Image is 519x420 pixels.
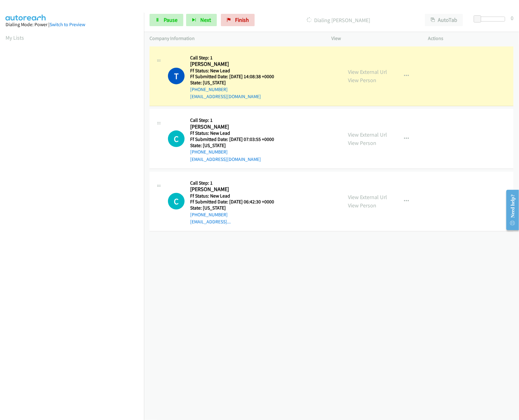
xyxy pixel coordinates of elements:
a: View Person [348,77,377,84]
p: Actions [428,35,513,42]
a: View Person [348,139,377,146]
h5: Ff Submitted Date: [DATE] 07:03:55 +0000 [190,136,282,142]
h2: [PERSON_NAME] [190,123,282,130]
button: Next [186,14,217,26]
a: [PHONE_NUMBER] [190,149,228,155]
div: Delay between calls (in seconds) [477,17,505,22]
p: Company Information [150,35,321,42]
h5: Ff Status: New Lead [190,68,282,74]
span: Pause [164,16,178,23]
h5: State: [US_STATE] [190,80,282,86]
a: View Person [348,202,377,209]
p: View [332,35,417,42]
a: Switch to Preview [50,22,85,27]
h2: [PERSON_NAME] [190,186,282,193]
h5: Ff Submitted Date: [DATE] 06:42:30 +0000 [190,199,282,205]
span: Finish [235,16,249,23]
h5: State: [US_STATE] [190,205,282,211]
a: View External Url [348,194,387,201]
p: Dialing [PERSON_NAME] [263,16,414,24]
a: [PHONE_NUMBER] [190,212,228,218]
a: View External Url [348,68,387,75]
a: Finish [221,14,255,26]
button: AutoTab [425,14,463,26]
h5: Ff Status: New Lead [190,130,282,136]
h2: [PERSON_NAME] [190,61,282,68]
a: [EMAIL_ADDRESS][DOMAIN_NAME] [190,94,261,99]
iframe: Resource Center [501,186,519,234]
h1: T [168,68,185,84]
div: The call is yet to be attempted [168,193,185,210]
a: Pause [150,14,183,26]
h5: Ff Status: New Lead [190,193,282,199]
a: [EMAIL_ADDRESS][DOMAIN_NAME] [190,156,261,162]
iframe: Dialpad [6,47,144,340]
a: [PHONE_NUMBER] [190,86,228,92]
div: 0 [511,14,513,22]
h5: Call Step: 1 [190,55,282,61]
h1: C [168,130,185,147]
span: Next [200,16,211,23]
a: View External Url [348,131,387,138]
a: [EMAIL_ADDRESS]... [190,219,231,225]
a: My Lists [6,34,24,41]
h5: Call Step: 1 [190,180,282,186]
h1: C [168,193,185,210]
h5: Call Step: 1 [190,117,282,123]
h5: State: [US_STATE] [190,142,282,149]
div: Dialing Mode: Power | [6,21,138,28]
h5: Ff Submitted Date: [DATE] 14:08:38 +0000 [190,74,282,80]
